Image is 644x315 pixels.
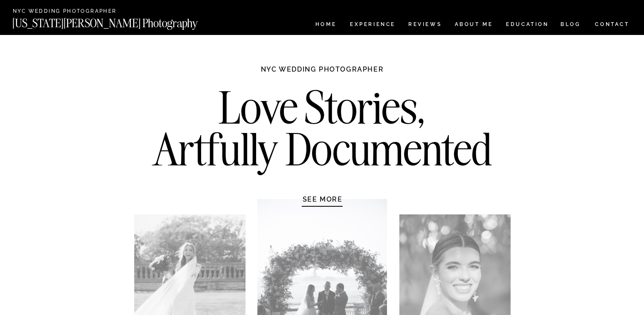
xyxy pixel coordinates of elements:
[314,22,338,29] a: HOME
[595,20,630,29] a: CONTACT
[350,22,395,29] a: Experience
[505,22,550,29] a: EDUCATION
[454,22,493,29] a: ABOUT ME
[408,22,440,29] a: REVIEWS
[13,9,141,15] a: NYC Wedding Photographer
[144,87,501,176] h2: Love Stories, Artfully Documented
[282,195,363,203] a: SEE MORE
[560,22,581,29] a: BLOG
[12,17,226,25] a: [US_STATE][PERSON_NAME] Photography
[243,65,402,82] h1: NYC WEDDING PHOTOGRAPHER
